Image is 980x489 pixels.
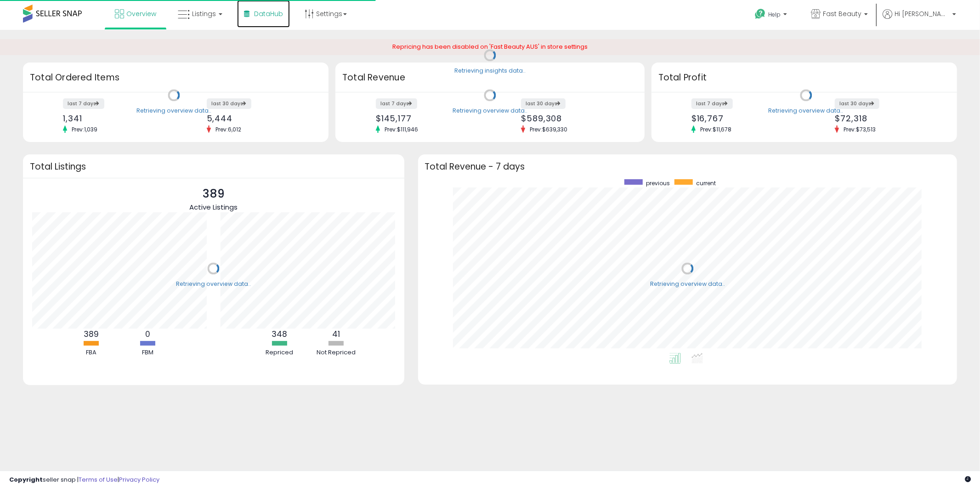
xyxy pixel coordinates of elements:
[650,280,725,288] div: Retrieving overview data..
[895,9,950,18] span: Hi [PERSON_NAME]
[748,1,796,30] a: Help
[754,8,766,20] i: Get Help
[192,9,216,18] span: Listings
[453,107,527,115] div: Retrieving overview data..
[883,9,956,30] a: Hi [PERSON_NAME]
[254,9,283,18] span: DataHub
[769,107,844,115] div: Retrieving overview data..
[126,9,156,18] span: Overview
[768,11,781,18] span: Help
[136,107,211,115] div: Retrieving overview data..
[823,9,861,18] span: Fast Beauty
[176,280,251,288] div: Retrieving overview data..
[392,42,588,51] span: Repricing has been disabled on 'Fast Beauty AUS' in store settings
